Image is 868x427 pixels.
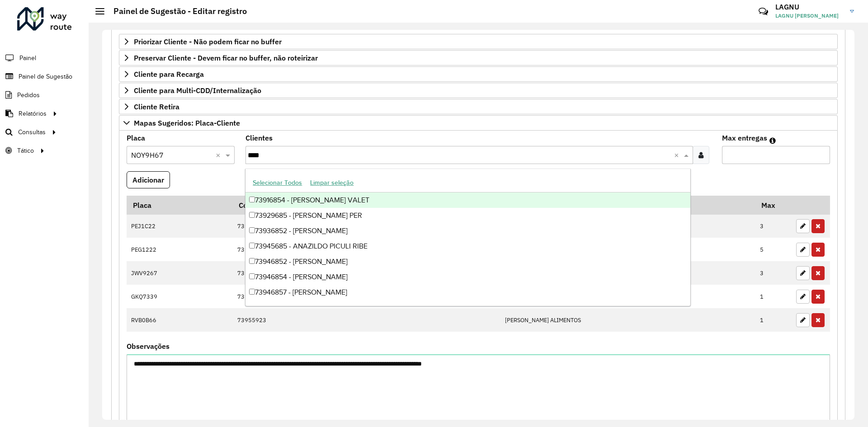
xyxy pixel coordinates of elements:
[245,254,690,269] div: 73946852 - [PERSON_NAME]
[722,132,767,143] label: Max entregas
[755,238,792,261] td: 5
[769,137,776,144] em: Máximo de clientes que serão colocados na mesma rota com os clientes informados
[119,99,838,114] a: Cliente Retira
[17,90,40,100] span: Pedidos
[19,109,47,118] span: Relatórios
[775,3,843,11] h3: LAGNU
[134,103,179,110] span: Cliente Retira
[18,127,46,137] span: Consultas
[127,132,145,143] label: Placa
[249,176,306,190] button: Selecionar Todos
[134,87,261,94] span: Cliente para Multi-CDD/Internalização
[245,169,690,306] ng-dropdown-panel: Options list
[134,119,240,127] span: Mapas Sugeridos: Placa-Cliente
[245,132,273,143] label: Clientes
[232,285,500,308] td: 73940551
[755,196,792,215] th: Max
[216,150,223,160] span: Clear all
[19,53,36,63] span: Painel
[19,72,72,81] span: Painel de Sugestão
[500,308,755,332] td: [PERSON_NAME] ALIMENTOS
[232,196,500,215] th: Código Cliente
[755,285,792,308] td: 1
[245,208,690,223] div: 73929685 - [PERSON_NAME] PER
[306,176,358,190] button: Limpar seleção
[245,223,690,239] div: 73936852 - [PERSON_NAME]
[127,196,232,215] th: Placa
[127,238,232,261] td: PEG1222
[775,12,843,20] span: LAGNU [PERSON_NAME]
[127,261,232,285] td: JWV9267
[127,215,232,238] td: PEJ1C22
[104,6,247,16] h2: Painel de Sugestão - Editar registro
[232,261,500,285] td: 73962060
[245,269,690,285] div: 73946854 - [PERSON_NAME]
[119,66,838,82] a: Cliente para Recarga
[245,285,690,300] div: 73946857 - [PERSON_NAME]
[127,171,170,188] button: Adicionar
[754,2,773,21] a: Contato Rápido
[127,341,170,352] label: Observações
[245,239,690,254] div: 73945685 - ANAZILDO PICULI RIBE
[134,38,282,45] span: Priorizar Cliente - Não podem ficar no buffer
[127,285,232,308] td: GKQ7339
[245,300,690,315] div: 73947685 - [PERSON_NAME]
[119,50,838,66] a: Preservar Cliente - Devem ficar no buffer, não roteirizar
[232,238,500,261] td: 73953587
[119,34,838,49] a: Priorizar Cliente - Não podem ficar no buffer
[674,150,682,160] span: Clear all
[755,261,792,285] td: 3
[755,215,792,238] td: 3
[134,54,318,61] span: Preservar Cliente - Devem ficar no buffer, não roteirizar
[755,308,792,332] td: 1
[134,70,204,78] span: Cliente para Recarga
[119,115,838,131] a: Mapas Sugeridos: Placa-Cliente
[245,192,690,208] div: 73916854 - [PERSON_NAME] VALET
[232,308,500,332] td: 73955923
[127,308,232,332] td: RVB0B66
[232,215,500,238] td: 73951760
[17,146,34,155] span: Tático
[119,83,838,98] a: Cliente para Multi-CDD/Internalização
